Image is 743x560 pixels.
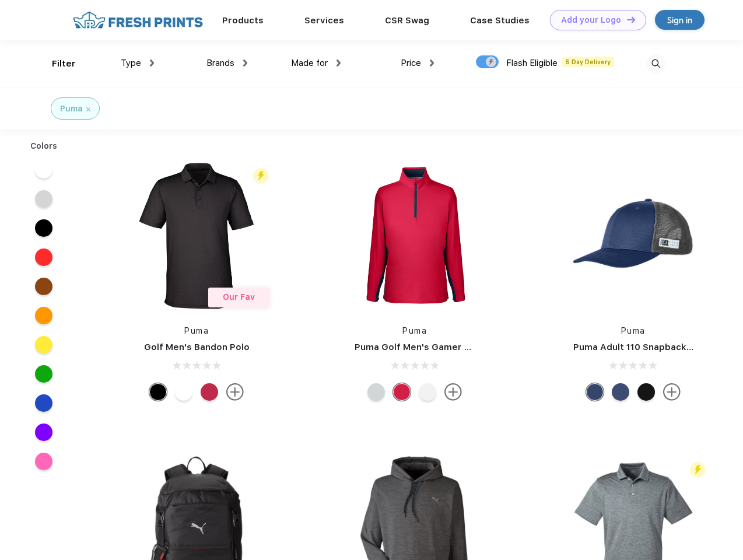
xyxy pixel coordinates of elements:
a: CSR Swag [385,15,429,26]
span: Price [401,58,421,68]
span: 5 Day Delivery [562,57,614,67]
img: desktop_search.svg [646,54,665,73]
a: Puma Golf Men's Gamer Golf Quarter-Zip [355,342,539,352]
div: Filter [52,57,76,71]
a: Puma [184,326,209,335]
img: dropdown.png [337,60,341,66]
img: more.svg [226,383,244,401]
a: Sign in [655,10,705,30]
div: High Rise [367,383,385,401]
span: Our Fav [223,292,255,302]
span: Made for [291,58,328,68]
div: Ski Patrol [393,383,411,401]
div: Sign in [667,13,692,27]
img: func=resize&h=266 [119,158,274,313]
img: fo%20logo%202.webp [69,10,206,30]
img: dropdown.png [243,60,247,66]
img: DT [627,16,635,23]
div: Peacoat Qut Shd [612,383,629,401]
img: more.svg [663,383,681,401]
a: Products [222,15,264,26]
a: Puma [621,326,646,335]
a: Puma [402,326,427,335]
a: Services [304,15,344,26]
div: Peacoat with Qut Shd [586,383,604,401]
div: Colors [22,140,66,152]
div: Pma Blk with Pma Blk [637,383,655,401]
div: Add your Logo [561,15,621,25]
img: dropdown.png [430,60,434,66]
img: func=resize&h=266 [337,158,492,313]
div: Ski Patrol [201,383,218,401]
div: Puma [60,103,83,115]
img: more.svg [444,383,462,401]
span: Brands [206,58,234,68]
img: func=resize&h=266 [556,158,711,313]
img: flash_active_toggle.svg [690,462,706,478]
img: flash_active_toggle.svg [253,168,269,184]
a: Golf Men's Bandon Polo [144,342,250,352]
img: dropdown.png [150,60,154,66]
span: Type [121,58,141,68]
div: Bright White [419,383,436,401]
div: Bright White [175,383,192,401]
img: filter_cancel.svg [86,107,90,111]
div: Puma Black [149,383,167,401]
span: Flash Eligible [506,58,558,68]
